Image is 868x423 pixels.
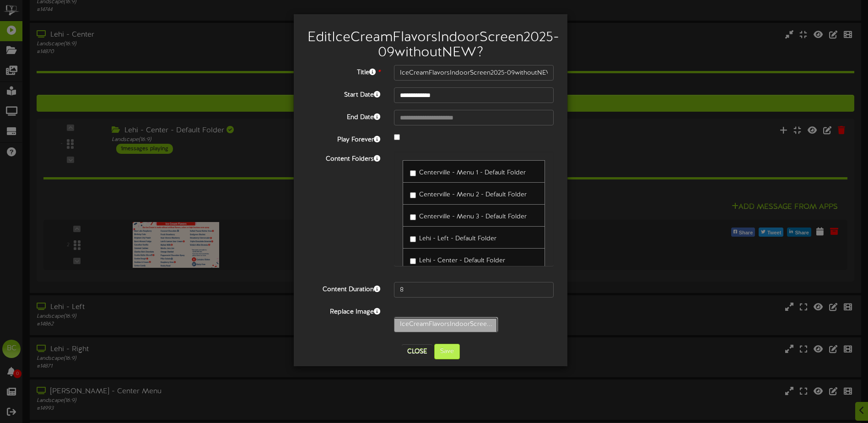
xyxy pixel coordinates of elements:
[410,236,416,242] input: Lehi - Left - Default Folder
[410,258,416,264] input: Lehi - Center - Default Folder
[434,344,460,359] button: Save
[410,170,416,176] input: Centerville - Menu 1 - Default Folder
[301,87,387,100] label: Start Date
[402,344,432,359] button: Close
[419,235,496,242] span: Lehi - Left - Default Folder
[410,214,416,220] input: Centerville - Menu 3 - Default Folder
[394,65,554,81] input: Title
[301,132,387,145] label: Play Forever
[419,169,526,176] span: Centerville - Menu 1 - Default Folder
[301,65,387,77] label: Title
[419,191,527,198] span: Centerville - Menu 2 - Default Folder
[301,282,387,294] label: Content Duration
[301,152,387,164] label: Content Folders
[419,213,527,220] span: Centerville - Menu 3 - Default Folder
[301,110,387,122] label: End Date
[394,282,554,298] input: 15
[307,30,554,60] h2: Edit IceCreamFlavorsIndoorScreen2025-09withoutNEW ?
[419,257,505,264] span: Lehi - Center - Default Folder
[301,304,387,317] label: Replace Image
[410,192,416,198] input: Centerville - Menu 2 - Default Folder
